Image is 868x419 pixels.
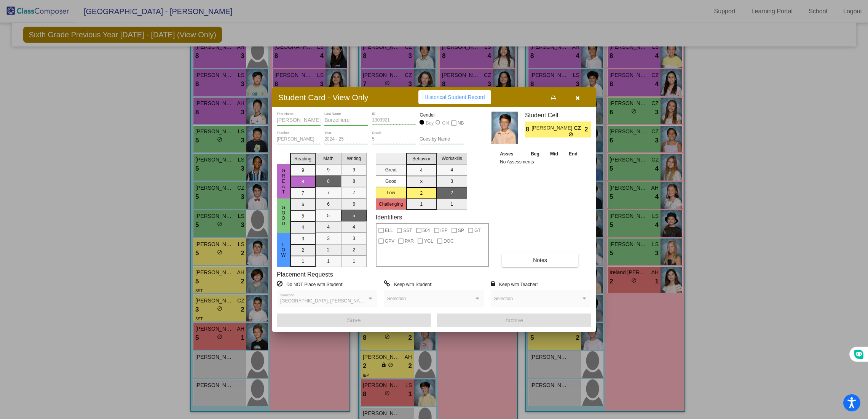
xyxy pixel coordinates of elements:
[385,226,393,235] span: ELL
[474,226,481,235] span: GT
[505,317,523,323] span: Archive
[525,125,531,134] span: 8
[280,205,287,226] span: Good
[444,237,454,246] span: DOC
[423,226,430,235] span: 504
[440,226,448,235] span: IEP
[280,298,448,304] span: [GEOGRAPHIC_DATA], [PERSON_NAME], [PERSON_NAME], [PERSON_NAME]
[376,214,402,221] label: Identifiers
[533,257,547,263] span: Notes
[277,313,431,327] button: Save
[545,150,563,158] th: Mid
[384,280,432,288] label: = Keep with Student:
[347,317,361,323] span: Save
[498,150,525,158] th: Asses
[277,280,343,288] label: = Do NOT Place with Student:
[420,112,463,118] mat-label: Gender
[437,313,591,327] button: Archive
[278,93,369,102] h3: Student Card - View Only
[277,137,321,142] input: teacher
[424,94,485,100] span: Historical Student Record
[403,226,412,235] span: SST
[574,124,585,132] span: CZ
[498,158,583,166] td: No Assessments
[563,150,583,158] th: End
[585,125,591,134] span: 2
[458,226,464,235] span: SP
[426,120,434,126] div: Boy
[277,271,333,278] label: Placement Requests
[280,168,287,195] span: Great
[372,118,416,123] input: Enter ID
[420,137,463,142] input: goes by name
[385,237,394,246] span: GPV
[458,118,464,128] span: NB
[324,137,368,142] input: year
[531,124,574,132] span: [PERSON_NAME]
[280,242,287,258] span: Low
[424,237,433,246] span: YGL
[442,120,449,126] div: Girl
[418,90,491,104] button: Historical Student Record
[405,237,414,246] span: PAR
[372,137,416,142] input: grade
[525,112,591,119] h3: Student Cell
[491,280,538,288] label: = Keep with Teacher:
[525,150,545,158] th: Beg
[502,253,578,267] button: Notes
